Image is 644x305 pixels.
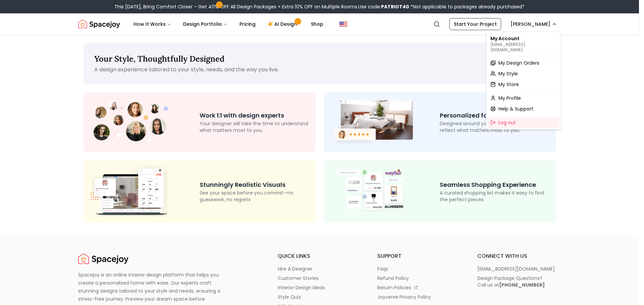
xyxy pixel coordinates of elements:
[488,93,559,103] a: My Profile
[498,70,518,77] span: My Style
[488,68,559,79] a: My Style
[488,79,559,90] a: My Store
[498,105,533,112] span: Help & Support
[488,33,559,55] div: My Account
[498,119,516,126] span: Log out
[490,42,557,53] p: [EMAIL_ADDRESS][DOMAIN_NAME]
[498,81,519,88] span: My Store
[488,58,559,68] a: My Design Orders
[498,60,539,66] span: My Design Orders
[498,95,521,101] span: My Profile
[488,103,559,114] a: Help & Support
[486,31,561,130] div: [PERSON_NAME]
